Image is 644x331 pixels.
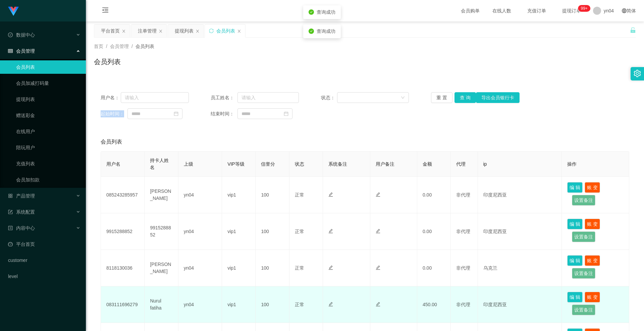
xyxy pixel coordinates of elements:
a: 提现列表 [16,93,80,106]
span: 持卡人姓名 [150,158,169,170]
i: 图标: profile [8,226,13,230]
a: customer [8,254,80,267]
td: 083111696279 [101,286,145,323]
span: 系统配置 [8,209,35,215]
span: 操作 [567,161,577,167]
div: 注单管理 [138,24,157,37]
button: 编 辑 [567,255,583,266]
td: 100 [256,213,289,250]
span: 代理 [456,161,466,167]
span: 会员管理 [8,48,35,54]
span: 充值订单 [524,8,549,13]
button: 账 变 [585,219,600,229]
td: 450.00 [417,286,451,323]
td: vip1 [222,177,256,213]
span: 查询成功 [317,29,335,34]
button: 账 变 [585,255,600,266]
button: 账 变 [585,292,600,302]
a: 在线用户 [16,125,80,138]
span: 系统备注 [328,161,347,167]
td: 9915288852 [101,213,145,250]
i: 图标: edit [376,265,380,270]
span: VIP等级 [227,161,245,167]
button: 查 询 [454,92,476,103]
a: level [8,270,80,283]
button: 导出会员银行卡 [476,92,520,103]
i: 图标: close [196,29,200,33]
input: 请输入 [237,92,299,103]
span: 会员列表 [101,138,122,146]
div: 平台首页 [101,24,120,37]
span: 状态 [295,161,304,167]
a: 会员列表 [16,60,80,74]
i: icon: check-circle [309,29,314,34]
span: 上级 [184,161,193,167]
td: 100 [256,286,289,323]
span: 非代理 [456,302,470,307]
i: 图标: menu-fold [94,0,117,22]
i: 图标: close [122,29,126,33]
i: 图标: setting [634,70,641,77]
td: yn04 [178,250,222,286]
td: [PERSON_NAME] [145,250,178,286]
i: 图标: unlock [630,27,636,33]
i: 图标: edit [376,302,380,307]
td: 0.00 [417,213,451,250]
span: 金额 [423,161,432,167]
span: 正常 [295,265,304,271]
span: 结束时间： [211,110,237,117]
td: Nurul fatiha [145,286,178,323]
button: 设置备注 [572,305,595,315]
a: 图标: dashboard平台首页 [8,237,80,251]
i: 图标: table [8,49,13,53]
span: 非代理 [456,192,470,198]
i: 图标: global [622,8,627,13]
td: 085243285957 [101,177,145,213]
i: 图标: edit [328,302,333,307]
td: 100 [256,177,289,213]
i: 图标: edit [376,229,380,233]
a: 赠送彩金 [16,109,80,122]
i: 图标: appstore-o [8,194,13,198]
span: ip [483,161,487,167]
a: 会员加扣款 [16,173,80,186]
td: yn04 [178,213,222,250]
span: 正常 [295,229,304,234]
td: 乌克兰 [478,250,562,286]
td: vip1 [222,250,256,286]
button: 账 变 [585,182,600,193]
td: 印度尼西亚 [478,213,562,250]
span: 内容中心 [8,225,35,231]
button: 编 辑 [567,219,583,229]
span: 提现订单 [559,8,584,13]
td: yn04 [178,286,222,323]
i: 图标: calendar [174,111,178,116]
i: 图标: close [159,29,163,33]
button: 编 辑 [567,182,583,193]
td: [PERSON_NAME] [145,177,178,213]
span: 非代理 [456,265,470,271]
td: 0.00 [417,250,451,286]
span: 状态： [321,94,337,101]
span: 会员列表 [136,44,154,49]
td: 9915288852 [145,213,178,250]
i: 图标: sync [209,29,214,33]
div: 会员列表 [216,24,235,37]
span: 起始时间： [101,110,127,117]
td: 100 [256,250,289,286]
td: 印度尼西亚 [478,286,562,323]
span: 用户名： [101,94,121,101]
i: 图标: form [8,210,13,214]
button: 编 辑 [567,292,583,302]
a: 充值列表 [16,157,80,170]
button: 重 置 [431,92,452,103]
span: 数据中心 [8,32,35,38]
i: icon: check-circle [309,9,314,15]
span: 员工姓名： [211,94,237,101]
input: 请输入 [121,92,189,103]
img: logo.9652507e.png [8,7,19,16]
a: 会员加减打码量 [16,76,80,90]
a: 陪玩用户 [16,141,80,154]
span: 用户备注 [376,161,394,167]
div: 提现列表 [175,24,194,37]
